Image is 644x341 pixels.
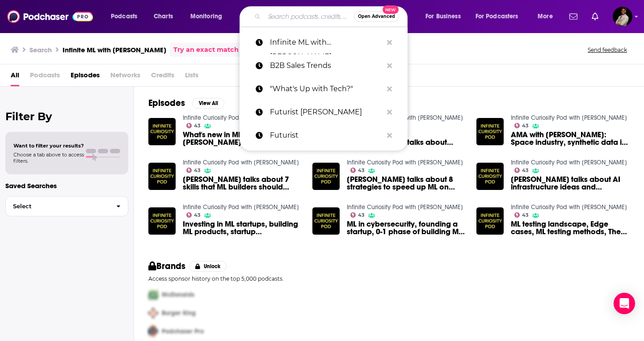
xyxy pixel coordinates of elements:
div: Search podcasts, credits, & more... [248,6,416,27]
button: open menu [470,9,531,24]
h3: Infinite ML with [PERSON_NAME] [63,46,166,54]
span: 43 [358,168,365,173]
span: Investing in ML startups, building ML products, startup opportunities in ML | [PERSON_NAME] [PERS... [183,220,302,236]
span: McDonalds [162,291,194,299]
img: ML testing landscape, Edge cases, ML testing methods, The role of synthetic data | Svet Penkov, c... [476,207,504,235]
img: First Pro Logo [145,286,162,304]
span: Select [6,203,109,209]
span: Networks [110,68,140,86]
a: 43 [350,212,365,218]
span: Burger King [162,309,196,317]
img: Investing in ML startups, building ML products, startup opportunities in ML | Leigh Marie Braswell [148,207,176,235]
h2: Filter By [5,110,128,123]
input: Search podcasts, credits, & more... [264,9,354,24]
button: Show profile menu [613,7,632,26]
a: Infinite ML with [PERSON_NAME] [240,31,408,54]
button: Send feedback [585,46,630,54]
a: ML in cybersecurity, founding a startup, 0-1 phase of building ML products | Howie Xu, VP of AI/M... [312,207,340,235]
a: Investing in ML startups, building ML products, startup opportunities in ML | Leigh Marie Braswell [183,220,302,236]
p: B2B Sales Trends [270,54,383,77]
h2: Brands [148,261,185,272]
a: 43 [514,123,529,128]
span: [PERSON_NAME] talks about 8 strategies to speed up ML on different hardware platforms [347,176,466,191]
button: Unlock [189,261,227,272]
span: 43 [194,168,201,173]
a: Infinite Curiosity Pod with Prateek Joshi [183,203,299,211]
a: Show notifications dropdown [588,9,602,24]
h3: Search [29,46,52,54]
a: Infinite Curiosity Pod with Prateek Joshi [347,203,463,211]
p: Infinite ML with Prateek Joshi [270,31,383,54]
a: 43 [186,123,201,128]
span: Logged in as Jeremiah_lineberger11 [613,7,632,26]
a: 43 [514,168,529,173]
span: Charts [154,10,173,23]
img: Second Pro Logo [145,304,162,322]
span: Want to filter your results? [13,143,84,149]
span: [PERSON_NAME] talks about AI infrastructure ideas and categories [511,176,630,191]
img: What's new in ML: Prateek Joshi talks about generative AI, enzyme that can break down plastic qui... [148,118,176,145]
button: open menu [419,9,472,24]
img: User Profile [613,7,632,26]
img: Prateek talks about AI infrastructure ideas and categories [476,163,504,190]
a: 43 [186,168,201,173]
span: Lists [185,68,198,86]
div: Open Intercom Messenger [614,293,635,314]
span: 43 [358,213,365,217]
a: AMA with Prateek Joshi: Space industry, synthetic data in machine learning, foundation models, AI... [511,131,630,146]
span: ML testing landscape, Edge cases, ML testing methods, The role of synthetic data | [PERSON_NAME],... [511,220,630,236]
a: Infinite Curiosity Pod with Prateek Joshi [511,203,627,211]
span: 43 [194,213,201,217]
span: Open Advanced [358,14,395,19]
a: Prateek talks about 8 strategies to speed up ML on different hardware platforms [347,176,466,191]
p: Access sponsor history on the top 5,000 podcasts. [148,275,630,282]
a: Prateek talks about AI infrastructure ideas and categories [511,176,630,191]
a: ML testing landscape, Edge cases, ML testing methods, The role of synthetic data | Svet Penkov, c... [511,220,630,236]
span: For Business [425,10,461,23]
p: "What's Up with Tech?" [270,77,383,101]
a: Show notifications dropdown [566,9,581,24]
span: More [538,10,553,23]
p: Futurist ian khan [270,101,383,124]
a: B2B Sales Trends [240,54,408,77]
img: Podchaser - Follow, Share and Rate Podcasts [7,8,93,25]
img: Prateek talks about 8 strategies to speed up ML on different hardware platforms [312,163,340,190]
a: Infinite Curiosity Pod with Prateek Joshi [183,159,299,166]
button: View All [192,98,224,109]
span: What's new in ML: [PERSON_NAME] talks about generative AI, enzyme that can break down plastic qui... [183,131,302,146]
span: [PERSON_NAME] talks about 7 skills that ML builders should develop [183,176,302,191]
a: What's new in ML: Prateek Joshi talks about generative AI, enzyme that can break down plastic qui... [183,131,302,146]
span: For Podcasters [476,10,518,23]
a: Infinite Curiosity Pod with Prateek Joshi [511,159,627,166]
span: Podcasts [111,10,137,23]
button: Select [5,196,128,216]
p: Saved Searches [5,181,128,190]
span: Monitoring [190,10,222,23]
button: open menu [105,9,149,24]
a: Episodes [71,68,100,86]
span: New [383,5,399,14]
a: 43 [186,212,201,218]
img: AMA with Prateek Joshi: Space industry, synthetic data in machine learning, foundation models, AI... [476,118,504,145]
button: Open AdvancedNew [354,11,399,22]
a: Prateek talks about 7 skills that ML builders should develop [183,176,302,191]
span: 43 [522,213,529,217]
a: Futurist [PERSON_NAME] [240,101,408,124]
img: Prateek talks about 7 skills that ML builders should develop [148,163,176,190]
span: 43 [522,168,529,173]
span: Podcasts [30,68,60,86]
span: Choose a tab above to access filters. [13,152,84,164]
button: open menu [531,9,564,24]
a: Try an exact match [173,45,239,55]
a: Futurist [240,124,408,147]
button: open menu [184,9,234,24]
span: 43 [194,124,201,128]
a: "What's Up with Tech?" [240,77,408,101]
